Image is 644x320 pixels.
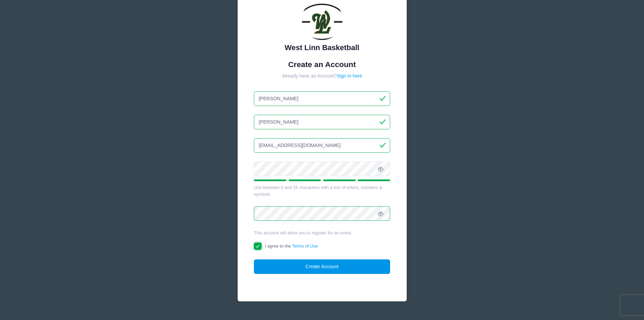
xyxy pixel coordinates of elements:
[254,184,390,197] div: Use between 6 and 25 characters with a mix of letters, numbers & symbols.
[254,60,390,69] h1: Create an Account
[254,259,390,274] button: Create Account
[254,91,390,106] input: First Name
[254,242,262,250] input: I agree to theTerms of Use
[254,115,390,129] input: Last Name
[254,42,390,53] div: West Linn Basketball
[254,138,390,153] input: Email
[265,243,318,249] span: I agree to the
[254,230,390,236] div: This account will allow you to register for an event.
[254,72,390,80] div: Already have an Account?
[337,73,362,79] a: Sign in here
[292,243,318,249] a: Terms of Use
